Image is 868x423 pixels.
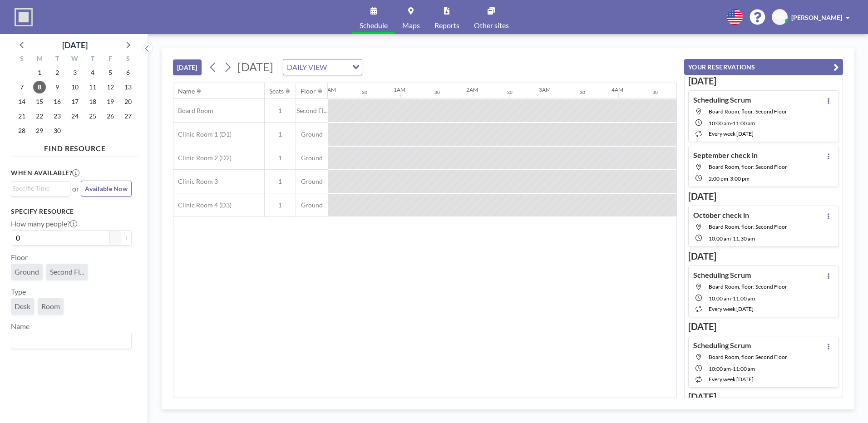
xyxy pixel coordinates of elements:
[11,219,77,228] label: How many people?
[688,191,839,202] h3: [DATE]
[15,267,39,276] span: Ground
[84,54,101,65] div: T
[774,13,786,21] span: MM
[709,108,787,115] span: Board Room, floor: Second Floor
[31,54,49,65] div: M
[12,183,65,193] input: Search for option
[693,95,751,104] h4: Scheduling Scrum
[733,235,755,242] span: 11:30 AM
[11,287,26,296] label: Type
[122,81,134,93] span: Saturday, September 13, 2025
[693,151,758,160] h4: September check in
[507,89,513,95] div: 30
[612,86,623,93] div: 4AM
[51,66,64,79] span: Tuesday, September 2, 2025
[265,201,296,209] span: 1
[709,223,787,230] span: Board Room, floor: Second Floor
[330,61,347,73] input: Search for option
[86,81,99,93] span: Thursday, September 11, 2025
[791,14,842,21] span: [PERSON_NAME]
[283,59,362,75] div: Search for option
[13,54,31,65] div: S
[72,184,79,193] span: or
[15,124,28,137] span: Sunday, September 28, 2025
[173,201,232,209] span: Clinic Room 4 (D3)
[122,110,134,123] span: Saturday, September 27, 2025
[296,154,328,162] span: Ground
[733,295,755,302] span: 11:00 AM
[709,175,728,182] span: 2:00 PM
[728,175,730,182] span: -
[688,391,839,403] h3: [DATE]
[173,177,218,186] span: Clinic Room 3
[86,95,99,108] span: Thursday, September 18, 2025
[688,251,839,262] h3: [DATE]
[69,81,81,93] span: Wednesday, September 10, 2025
[104,95,117,108] span: Friday, September 19, 2025
[15,302,30,311] span: Desk
[86,66,99,79] span: Thursday, September 4, 2025
[69,95,81,108] span: Wednesday, September 17, 2025
[51,81,64,93] span: Tuesday, September 9, 2025
[173,130,232,138] span: Clinic Room 1 (D1)
[733,365,755,372] span: 11:00 AM
[11,322,30,331] label: Name
[51,110,64,123] span: Tuesday, September 23, 2025
[693,211,749,220] h4: October check in
[688,321,839,332] h3: [DATE]
[360,22,388,29] span: Schedule
[122,95,134,108] span: Saturday, September 20, 2025
[110,230,121,246] button: -
[269,87,284,95] div: Seats
[11,140,139,153] h4: FIND RESOURCE
[285,61,329,73] span: DAILY VIEW
[580,89,585,95] div: 30
[104,110,117,123] span: Friday, September 26, 2025
[104,81,117,93] span: Friday, September 12, 2025
[122,66,134,79] span: Saturday, September 6, 2025
[709,235,731,242] span: 10:00 AM
[693,341,751,350] h4: Scheduling Scrum
[296,107,328,115] span: Second Fl...
[33,81,46,93] span: Monday, September 8, 2025
[50,267,84,276] span: Second Fl...
[12,335,126,347] input: Search for option
[104,66,117,79] span: Friday, September 5, 2025
[265,177,296,186] span: 1
[265,154,296,162] span: 1
[51,95,64,108] span: Tuesday, September 16, 2025
[11,207,132,216] h3: Specify resource
[33,95,46,108] span: Monday, September 15, 2025
[466,86,478,93] div: 2AM
[121,230,132,246] button: +
[15,81,28,93] span: Sunday, September 7, 2025
[731,235,733,242] span: -
[15,110,28,123] span: Sunday, September 21, 2025
[237,60,273,74] span: [DATE]
[693,271,751,280] h4: Scheduling Scrum
[709,354,787,360] span: Board Room, floor: Second Floor
[178,87,195,95] div: Name
[733,120,755,127] span: 11:00 AM
[296,130,328,138] span: Ground
[709,365,731,372] span: 10:00 AM
[709,163,787,170] span: Board Room, floor: Second Floor
[730,175,750,182] span: 3:00 PM
[265,107,296,115] span: 1
[66,54,84,65] div: W
[731,295,733,302] span: -
[81,181,132,197] button: Available Now
[173,107,213,115] span: Board Room
[301,87,316,95] div: Floor
[33,110,46,123] span: Monday, September 22, 2025
[173,154,232,162] span: Clinic Room 2 (D2)
[296,201,328,209] span: Ground
[688,75,839,87] h3: [DATE]
[684,59,843,75] button: YOUR RESERVATIONS
[11,253,28,262] label: Floor
[11,333,131,349] div: Search for option
[731,365,733,372] span: -
[15,8,33,26] img: organization-logo
[709,305,754,312] span: every week [DATE]
[709,130,754,137] span: every week [DATE]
